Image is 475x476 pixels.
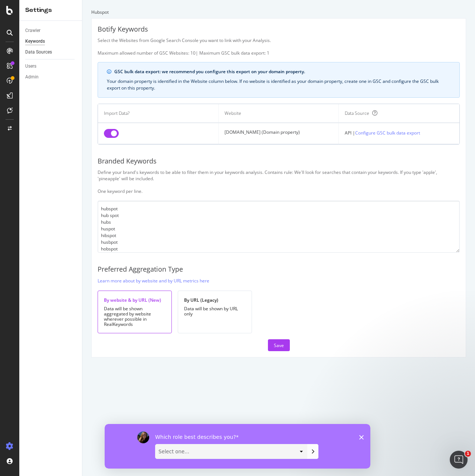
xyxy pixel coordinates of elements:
[25,38,77,45] a: Keywords
[98,25,460,34] div: Botify Keywords
[184,306,246,317] div: Data will be shown by URL only
[25,73,77,81] a: Admin
[104,306,166,327] div: Data will be shown aggregated by website wherever possible in RealKeywords
[219,104,339,123] th: Website
[98,201,460,253] textarea: hubspot hub spot hubs huspot hibspot husbpot hobspot hubpot hunspot hubsot
[25,62,36,70] div: Users
[25,48,77,56] a: Data Sources
[184,297,246,303] div: By URL (Legacy)
[274,342,284,349] div: Save
[25,38,45,45] div: Keywords
[107,78,451,91] div: Your domain property is identified in the Website column below. If no website is identified as yo...
[345,110,369,117] div: Data Source
[219,123,339,144] td: [DOMAIN_NAME] (Domain property)
[345,129,453,137] div: API |
[105,424,370,469] iframe: Enquête de Laura de Botify
[450,451,468,469] iframe: Intercom live chat
[98,62,460,98] div: info banner
[268,339,290,351] button: Save
[25,27,40,35] div: Crawler
[114,68,451,75] div: GSC bulk data export: we recommend you configure this export on your domain property.
[91,9,466,15] div: Hubspot
[25,73,39,81] div: Admin
[104,297,166,303] div: By website & by URL (New)
[25,62,77,70] a: Users
[25,6,76,14] div: Settings
[355,129,420,137] a: Configure GSC bulk data export
[98,156,460,166] div: Branded Keywords
[98,169,460,195] div: Define your brand's keywords to be able to filter them in your keywords analysis. Contains rule: ...
[98,265,460,274] div: Preferred Aggregation Type
[98,37,460,56] div: Select the Websites from Google Search Console you want to link with your Analysis. Maximum allow...
[98,104,219,123] th: Import Data?
[25,48,52,56] div: Data Sources
[25,27,77,35] a: Crawler
[465,451,471,457] span: 1
[98,277,209,285] a: Learn more about by website and by URL metrics here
